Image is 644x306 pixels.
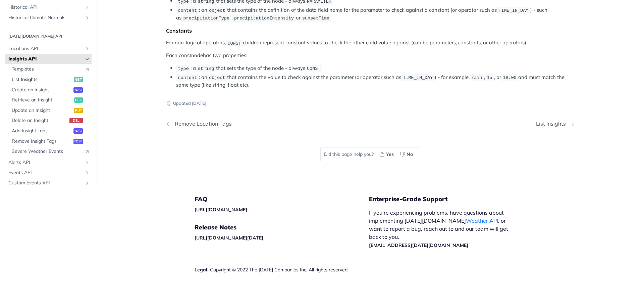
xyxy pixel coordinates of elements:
span: 18:00 [503,75,517,80]
span: content [178,8,197,13]
span: get [74,98,83,103]
span: No [407,151,413,158]
button: Yes [377,149,397,159]
a: Remove Insight Tagspost [8,136,92,146]
span: Templates [12,66,81,73]
div: Remove Location Tags [171,121,232,127]
span: precipitationIntensity [234,16,294,21]
span: Create an Insight [12,87,72,93]
a: Create an Insightpost [8,85,92,95]
p: For non-logical operators, children represent constant values to check the other child value agai... [166,39,575,47]
a: Legal [195,267,207,273]
button: Hide subpages for Insights API [85,56,90,62]
li: : an that contains the definition of the data field name for the parameter to check against a con... [176,6,575,22]
button: Show subpages for Historical Climate Normals [85,15,90,20]
span: Add Insight Tags [12,128,72,134]
span: Retrieve an Insight [12,97,72,104]
span: string [198,66,214,71]
span: CONST [227,41,241,46]
a: Custom Events APIShow subpages for Custom Events API [5,178,92,188]
a: Historical Climate NormalsShow subpages for Historical Climate Normals [5,13,92,23]
span: Locations API [8,46,83,52]
span: post [73,87,83,93]
a: Events APIShow subpages for Events API [5,168,92,178]
span: Insights API [8,56,83,62]
span: Events API [8,170,83,176]
strong: node [191,52,203,58]
span: sunsetTime [302,16,329,21]
h5: Enterprise-Grade Support [369,195,526,203]
button: Show subpages for Custom Events API [85,180,90,186]
a: [URL][DOMAIN_NAME][DATE] [195,235,263,241]
span: type [178,66,189,71]
span: Update an Insight [12,107,72,114]
a: [EMAIL_ADDRESS][DATE][DOMAIN_NAME] [369,242,468,248]
span: Yes [386,151,394,158]
a: Weather API [466,217,498,224]
span: Severe Weather Events [12,148,81,155]
a: Delete an Insightdel [8,116,92,126]
h5: FAQ [195,195,369,203]
a: Previous Page: Remove Location Tags [166,121,341,127]
a: Severe Weather EventsLink [8,147,92,157]
span: post [73,128,83,134]
div: Did this page help you? [320,147,420,161]
span: CONST [307,66,321,71]
h2: [DATE][DOMAIN_NAME] API [5,34,92,40]
a: Insights APIHide subpages for Insights API [5,54,92,64]
span: 15 [487,75,492,80]
p: If you’re experiencing problems, have questions about implementing [DATE][DOMAIN_NAME] , or want ... [369,209,515,249]
div: | Copyright © 2022 The [DATE] Companies Inc. All rights reserved [195,266,369,273]
span: precipitationType [183,16,229,21]
span: post [73,139,83,144]
span: del [69,118,83,124]
h5: Release Notes [195,223,369,231]
span: Alerts API [8,159,83,166]
a: List Insightsget [8,75,92,85]
span: object [209,8,225,13]
button: No [397,149,417,159]
nav: Pagination Controls [166,114,575,134]
li: : an that contains the value to check against the parameter (or operator such as ) - for example,... [176,74,575,89]
span: Historical Climate Normals [8,14,83,21]
a: Historical APIShow subpages for Historical API [5,3,92,13]
span: get [74,77,83,82]
button: Show subpages for Alerts API [85,160,90,165]
i: Link [85,149,90,155]
span: TIME_IN_DAY [498,8,528,13]
span: Historical API [8,4,83,11]
span: List Insights [12,76,72,83]
span: Remove Insight Tags [12,138,72,145]
i: Link [85,67,90,72]
button: Show subpages for Locations API [85,46,90,52]
a: TemplatesLink [8,64,92,75]
a: Retrieve an Insightget [8,95,92,105]
span: object [209,75,225,80]
span: Delete an Insight [12,118,68,124]
span: rain [471,75,482,80]
a: Next Page: List Insights [536,121,575,127]
span: Custom Events API [8,180,83,186]
span: content [178,75,197,80]
li: : a that sets the type of the node - always [176,64,575,72]
div: Constants [166,27,575,34]
a: Add Insight Tagspost [8,126,92,136]
span: put [74,108,83,113]
a: Alerts APIShow subpages for Alerts API [5,158,92,168]
p: Updated [DATE] [166,100,575,107]
a: [URL][DOMAIN_NAME] [195,207,247,213]
button: Show subpages for Events API [85,170,90,176]
button: Show subpages for Historical API [85,5,90,10]
span: TIME_IN_DAY [403,75,433,80]
p: Each const has two properties: [166,52,575,59]
div: List Insights [536,121,569,127]
a: Locations APIShow subpages for Locations API [5,44,92,54]
a: Update an Insightput [8,105,92,116]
